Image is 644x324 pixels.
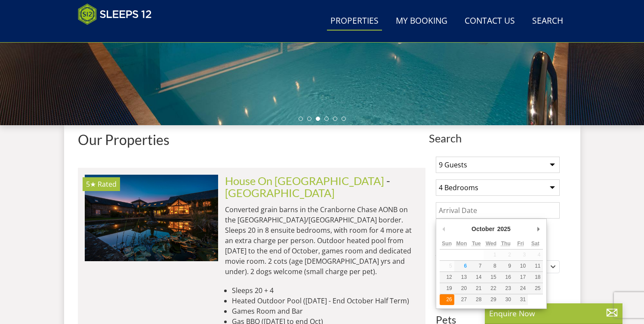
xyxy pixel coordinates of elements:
[528,283,542,294] button: 25
[469,272,484,283] button: 14
[225,174,384,187] a: House On [GEOGRAPHIC_DATA]
[469,294,484,305] button: 28
[499,272,513,283] button: 16
[499,283,513,294] button: 23
[528,272,542,283] button: 18
[469,261,484,272] button: 7
[484,261,498,272] button: 8
[98,179,117,189] span: Rated
[392,12,451,31] a: My Booking
[85,175,218,261] a: 5★ Rated
[440,283,454,294] button: 19
[513,272,528,283] button: 17
[517,241,524,247] abbr: Friday
[456,241,467,247] abbr: Monday
[534,222,543,235] button: Next Month
[484,272,498,283] button: 15
[528,261,542,272] button: 11
[429,132,567,144] span: Search
[225,186,335,199] a: [GEOGRAPHIC_DATA]
[496,222,512,235] div: 2025
[454,294,469,305] button: 27
[232,306,419,316] li: Games Room and Bar
[440,294,454,305] button: 26
[232,296,419,306] li: Heated Outdoor Pool ([DATE] - End October Half Term)
[513,261,528,272] button: 10
[529,12,567,31] a: Search
[225,204,419,277] p: Converted grain barns in the Cranborne Chase AONB on the [GEOGRAPHIC_DATA]/[GEOGRAPHIC_DATA] bord...
[78,3,152,25] img: Sleeps 12
[513,283,528,294] button: 24
[499,261,513,272] button: 9
[531,241,539,247] abbr: Saturday
[232,285,419,296] li: Sleeps 20 + 4
[454,272,469,283] button: 13
[469,283,484,294] button: 21
[484,283,498,294] button: 22
[86,179,96,189] span: House On The Hill has a 5 star rating under the Quality in Tourism Scheme
[454,261,469,272] button: 6
[436,202,560,219] input: Arrival Date
[472,241,481,247] abbr: Tuesday
[327,12,382,31] a: Properties
[225,174,390,199] span: -
[440,222,448,235] button: Previous Month
[484,294,498,305] button: 29
[470,222,496,235] div: October
[78,132,425,147] h1: Our Properties
[499,294,513,305] button: 30
[442,241,452,247] abbr: Sunday
[513,294,528,305] button: 31
[454,283,469,294] button: 20
[74,30,164,37] iframe: Customer reviews powered by Trustpilot
[461,12,518,31] a: Contact Us
[85,175,218,261] img: house-on-the-hill-large-holiday-home-accommodation-wiltshire-sleeps-16.original.jpg
[486,241,496,247] abbr: Wednesday
[489,308,618,319] p: Enquire Now
[501,241,511,247] abbr: Thursday
[440,272,454,283] button: 12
